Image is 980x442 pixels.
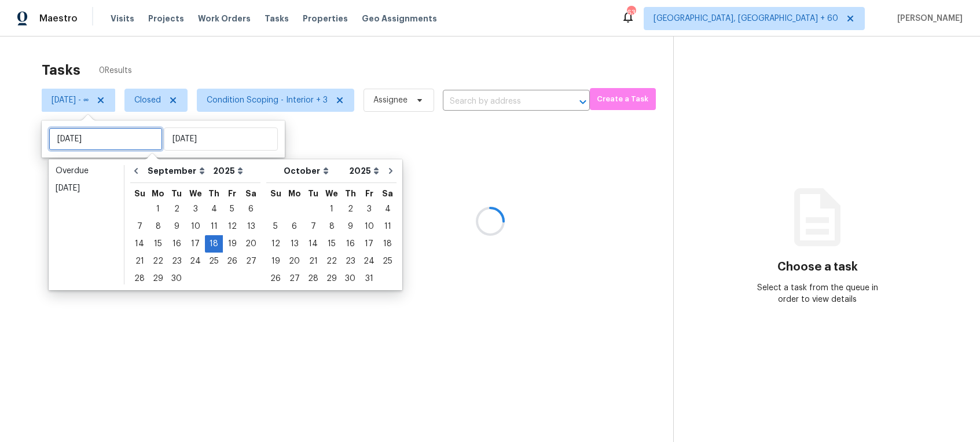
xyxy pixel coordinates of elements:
button: Go to previous month [127,159,145,182]
div: Wed Sep 10 2025 [186,218,205,235]
div: Thu Sep 04 2025 [205,200,223,218]
div: 20 [285,253,304,269]
div: 3 [359,201,379,217]
abbr: Sunday [270,189,281,198]
div: Sun Oct 05 2025 [266,218,285,235]
div: Thu Oct 02 2025 [341,200,359,218]
div: Thu Sep 11 2025 [205,218,223,235]
div: 12 [223,218,241,235]
input: Start date [49,127,163,151]
div: 9 [167,218,186,235]
div: 23 [167,253,186,269]
abbr: Wednesday [325,189,338,198]
div: 17 [359,236,379,252]
div: Sun Sep 07 2025 [130,218,149,235]
abbr: Tuesday [308,189,318,198]
abbr: Saturday [245,189,256,198]
div: 30 [341,271,359,287]
div: Sun Sep 14 2025 [130,235,149,253]
div: 26 [223,253,241,269]
div: 9 [341,218,359,235]
div: 1 [149,201,167,217]
div: 11 [205,218,223,235]
div: 25 [205,253,223,269]
select: Year [210,162,246,180]
div: Mon Sep 22 2025 [149,253,167,270]
select: Year [346,162,382,180]
ul: Date picker shortcuts [52,162,121,287]
div: Mon Oct 13 2025 [285,235,304,253]
div: Thu Sep 25 2025 [205,253,223,270]
div: Wed Oct 22 2025 [322,253,341,270]
div: Mon Sep 15 2025 [149,235,167,253]
div: Wed Sep 03 2025 [186,200,205,218]
div: 1 [322,201,341,217]
div: 24 [359,253,379,269]
div: Thu Oct 30 2025 [341,270,359,287]
div: 5 [223,201,241,217]
abbr: Friday [365,189,373,198]
div: 31 [359,271,379,287]
div: 22 [149,253,167,269]
div: Sun Oct 12 2025 [266,235,285,253]
div: Thu Oct 09 2025 [341,218,359,235]
div: Sun Oct 26 2025 [266,270,285,287]
div: 27 [241,253,260,269]
div: 14 [304,236,322,252]
select: Month [281,162,346,180]
div: 11 [379,218,397,235]
div: 13 [285,236,304,252]
abbr: Sunday [134,189,145,198]
div: Mon Sep 01 2025 [149,200,167,218]
div: 23 [341,253,359,269]
div: Sat Sep 27 2025 [241,253,260,270]
div: Sun Oct 19 2025 [266,253,285,270]
div: 17 [186,236,205,252]
div: 13 [241,218,260,235]
div: 19 [266,253,285,269]
div: 15 [149,236,167,252]
div: Tue Oct 28 2025 [304,270,322,287]
div: 26 [266,271,285,287]
div: Tue Sep 02 2025 [167,200,186,218]
div: 18 [205,236,223,252]
div: Overdue [56,165,117,177]
div: Sat Sep 06 2025 [241,200,260,218]
div: Fri Oct 24 2025 [359,253,379,270]
div: Fri Oct 17 2025 [359,235,379,253]
div: 7 [130,218,149,235]
abbr: Friday [228,189,236,198]
div: Sat Oct 18 2025 [379,235,397,253]
div: Tue Sep 30 2025 [167,270,186,287]
div: 28 [130,271,149,287]
div: 24 [186,253,205,269]
div: 635 [627,7,635,19]
div: 6 [285,218,304,235]
abbr: Saturday [382,189,393,198]
abbr: Monday [288,189,301,198]
div: Fri Sep 12 2025 [223,218,241,235]
div: 5 [266,218,285,235]
div: 29 [149,271,167,287]
div: Tue Sep 16 2025 [167,235,186,253]
div: 21 [130,253,149,269]
div: Sat Oct 11 2025 [379,218,397,235]
abbr: Wednesday [189,189,202,198]
div: Wed Oct 15 2025 [322,235,341,253]
div: Wed Oct 08 2025 [322,218,341,235]
div: 4 [379,201,397,217]
div: Tue Oct 07 2025 [304,218,322,235]
abbr: Monday [152,189,164,198]
select: Month [145,162,210,180]
div: 7 [304,218,322,235]
div: Sat Oct 25 2025 [379,253,397,270]
div: 14 [130,236,149,252]
div: Sun Sep 28 2025 [130,270,149,287]
div: 27 [285,271,304,287]
div: 28 [304,271,322,287]
div: Thu Oct 23 2025 [341,253,359,270]
div: Sat Sep 20 2025 [241,235,260,253]
div: Sat Sep 13 2025 [241,218,260,235]
div: Wed Sep 17 2025 [186,235,205,253]
div: 30 [167,271,186,287]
